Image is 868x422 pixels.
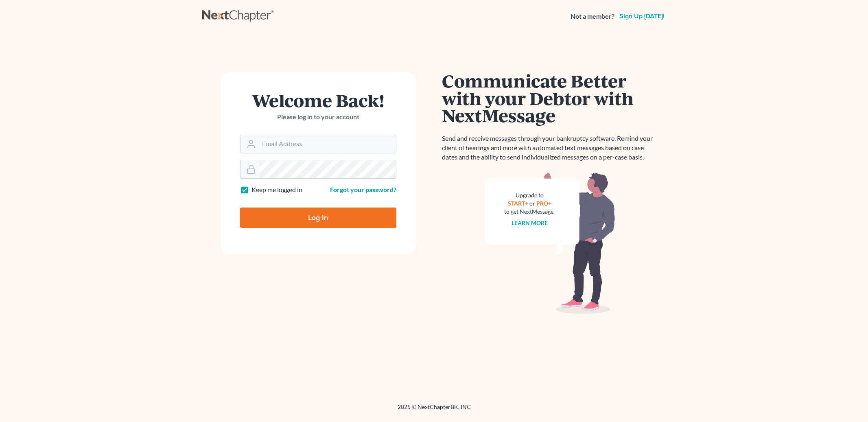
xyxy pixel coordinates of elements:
[442,134,658,162] p: Send and receive messages through your bankruptcy software. Remind your client of hearings and mo...
[485,172,615,314] img: nextmessage_bg-59042aed3d76b12b5cd301f8e5b87938c9018125f34e5fa2b7a6b67550977c72.svg
[330,186,396,193] a: Forgot your password?
[505,208,555,216] div: to get NextMessage.
[202,403,666,418] div: 2025 © NextChapterBK, INC
[259,135,396,153] input: Email Address
[240,208,396,228] input: Log In
[442,72,658,124] h1: Communicate Better with your Debtor with NextMessage
[240,112,396,122] p: Please log in to your account
[618,13,666,20] a: Sign up [DATE]!
[508,200,528,207] a: START+
[505,191,555,199] div: Upgrade to
[529,200,535,207] span: or
[251,185,302,195] label: Keep me logged in
[512,219,548,226] a: Learn more
[571,12,614,21] strong: Not a member?
[536,200,551,207] a: PRO+
[240,92,396,109] h1: Welcome Back!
